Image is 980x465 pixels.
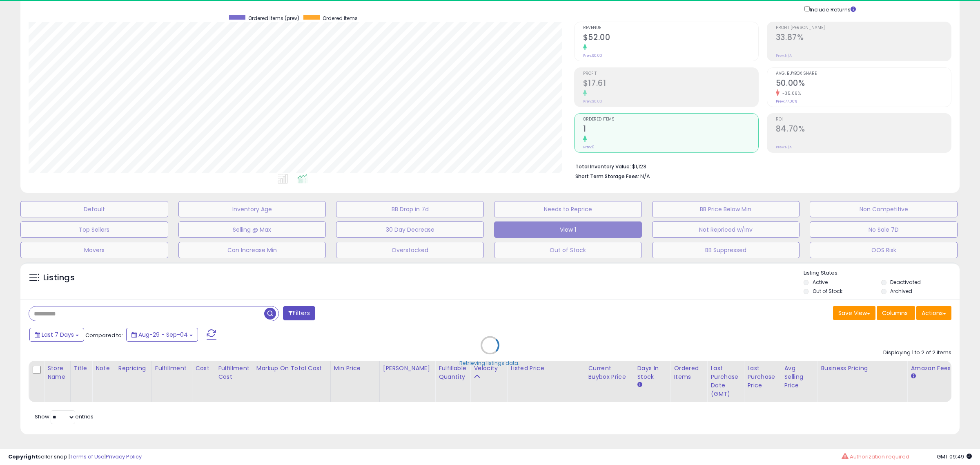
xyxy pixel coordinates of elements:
button: Overstocked [336,242,484,258]
button: Inventory Age [178,201,326,217]
button: OOS Risk [810,242,958,258]
button: 30 Day Decrease [336,221,484,238]
button: Default [20,201,168,217]
button: Movers [20,242,168,258]
button: View 1 [494,221,642,238]
span: Ordered Items [583,117,758,122]
h2: 50.00% [776,78,951,89]
small: Prev: N/A [776,145,792,150]
div: seller snap | | [8,453,142,461]
small: -35.06% [780,90,801,96]
span: 2025-09-12 09:49 GMT [937,453,972,461]
h2: $17.61 [583,78,758,89]
a: Privacy Policy [106,453,142,461]
button: Out of Stock [494,242,642,258]
small: Prev: 77.00% [776,99,797,104]
span: Profit [583,72,758,76]
button: Needs to Reprice [494,201,642,217]
h2: $52.00 [583,33,758,44]
span: Avg. Buybox Share [776,72,951,76]
button: Not Repriced w/Inv [652,221,800,238]
span: Profit [PERSON_NAME] [776,26,951,30]
small: Prev: $0.00 [583,53,602,58]
span: Revenue [583,26,758,30]
button: BB Drop in 7d [336,201,484,217]
small: Prev: 0 [583,145,595,150]
span: Ordered Items (prev) [248,15,299,22]
h2: 84.70% [776,124,951,135]
div: Retrieving listings data.. [459,360,521,367]
strong: Copyright [8,453,38,461]
h2: 1 [583,124,758,135]
button: Non Competitive [810,201,958,217]
button: BB Price Below Min [652,201,800,217]
b: Short Term Storage Fees: [575,173,639,180]
button: No Sale 7D [810,221,958,238]
h2: 33.87% [776,33,951,44]
li: $1,123 [575,161,945,171]
b: Total Inventory Value: [575,163,631,170]
span: ROI [776,117,951,122]
span: Ordered Items [323,15,358,22]
button: Can Increase Min [178,242,326,258]
button: Selling @ Max [178,221,326,238]
span: N/A [640,172,650,180]
small: Prev: $0.00 [583,99,602,104]
small: Prev: N/A [776,53,792,58]
button: BB Suppressed [652,242,800,258]
button: Top Sellers [20,221,168,238]
div: Include Returns [798,4,866,13]
a: Terms of Use [70,453,105,461]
